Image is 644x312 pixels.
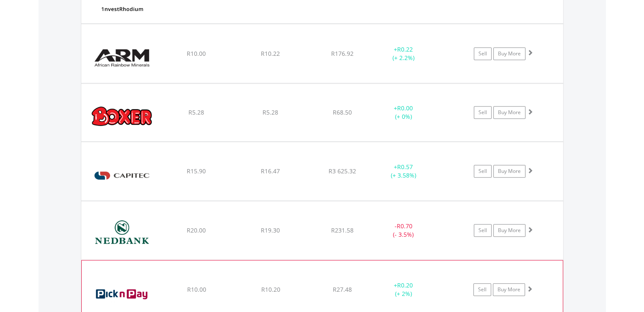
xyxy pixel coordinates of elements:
[86,94,158,140] img: EQU.ZA.BOX.png
[261,167,280,175] span: R16.47
[187,49,206,57] span: R10.00
[474,47,492,60] a: Sell
[372,163,436,180] div: + (+ 3.58%)
[397,163,413,171] span: R0.57
[473,283,491,296] a: Sell
[187,167,206,175] span: R15.90
[333,108,352,116] span: R68.50
[493,224,525,237] a: Buy More
[261,49,280,57] span: R10.22
[493,283,525,296] a: Buy More
[263,108,278,116] span: R5.28
[474,106,492,119] a: Sell
[474,224,492,237] a: Sell
[493,106,525,119] a: Buy More
[187,285,206,293] span: R10.00
[371,281,435,298] div: + (+ 2%)
[493,165,525,178] a: Buy More
[261,285,280,293] span: R10.20
[372,104,436,121] div: + (+ 0%)
[86,212,158,257] img: EQU.ZA.NED.png
[331,49,354,57] span: R176.92
[188,108,204,116] span: R5.28
[187,226,206,234] span: R20.00
[372,222,436,239] div: - (- 3.5%)
[493,47,525,60] a: Buy More
[86,35,158,80] img: EQU.ZA.ARI.png
[86,153,158,198] img: EQU.ZA.CPI.png
[397,45,413,53] span: R0.22
[372,45,436,62] div: + (+ 2.2%)
[329,167,356,175] span: R3 625.32
[261,226,280,234] span: R19.30
[397,222,412,230] span: R0.70
[474,165,492,178] a: Sell
[331,226,354,234] span: R231.58
[397,104,413,112] span: R0.00
[333,285,352,293] span: R27.48
[397,281,413,289] span: R0.20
